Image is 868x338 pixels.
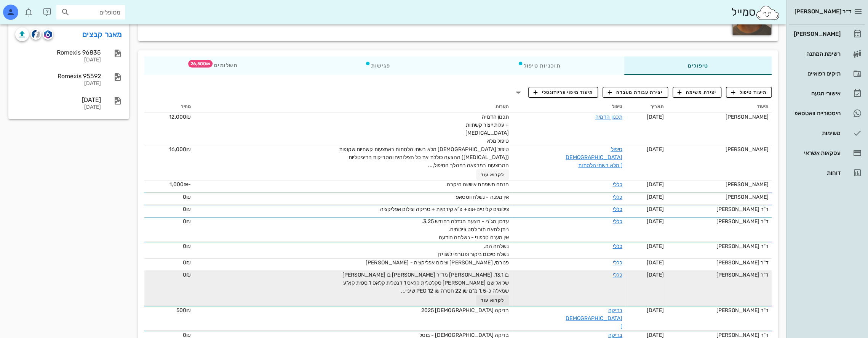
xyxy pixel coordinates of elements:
[670,205,769,213] div: ד"ר [PERSON_NAME]
[603,87,668,98] button: יצירת עבודת מעבדה
[612,272,622,278] a: כללי
[670,217,769,225] div: ד"ר [PERSON_NAME]
[438,243,509,258] span: נשלחה המ. נשלח סיכום ביקור ופנורמי לשווידן
[194,101,512,113] th: הערות
[15,96,101,103] div: [DATE]
[647,194,664,200] span: [DATE]
[789,84,865,103] a: אישורי הגעה
[670,113,769,121] div: [PERSON_NAME]
[476,169,509,180] button: לקרוא עוד
[726,87,772,98] button: תיעוד טיפול
[792,110,841,116] div: היסטוריית וואטסאפ
[647,243,664,249] span: [DATE]
[789,45,865,63] a: רשימת המתנה
[30,29,41,40] button: cliniview logo
[183,206,191,212] span: 0₪
[301,56,454,75] div: פגישות
[188,60,213,68] span: תג
[755,5,780,20] img: SmileCloud logo
[566,307,622,330] a: בדיקה [DEMOGRAPHIC_DATA]
[792,130,841,136] div: משימות
[169,181,191,188] span: -1,000₪
[647,259,664,266] span: [DATE]
[792,51,841,57] div: רשימת המתנה
[465,114,509,144] span: תכנון הדמיה + עלות ייצור קשתיות [MEDICAL_DATA] טיפול מלא
[380,206,509,212] span: צילומים קליניים+צפ+ פ"א קידמיות + סריקה וצילום אפליקציה
[183,243,191,249] span: 0₪
[456,194,509,200] span: אין מענה - נשלח ווטסאפ
[789,104,865,122] a: היסטוריית וואטסאפ
[533,89,593,96] span: תיעוד מיפוי פריודונטלי
[454,56,624,75] div: תוכניות טיפול
[82,28,122,40] a: מאגר קבצים
[670,242,769,250] div: ד"ר [PERSON_NAME]
[608,89,663,96] span: יצירת עבודת מעבדה
[647,206,664,212] span: [DATE]
[15,49,101,56] div: Romexis 96835
[422,218,509,241] span: עדכון מג'ני - בוצעה הגדלה בחודש 3.25. ניתן לתאם תור לסט צילומים. אין מענה טלפוני - נשלחה הודעה
[789,144,865,162] a: עסקאות אשראי
[144,101,194,113] th: מחיר
[169,146,191,153] span: 16,000₪
[366,259,509,266] span: פנורמי, [PERSON_NAME] וצילום אפליקציה - [PERSON_NAME]
[612,181,622,188] a: כללי
[183,272,191,278] span: 0₪
[15,80,101,87] div: [DATE]
[183,194,191,200] span: 0₪
[342,272,509,294] span: בן 13.1, [PERSON_NAME] מד"ר [PERSON_NAME] בן [PERSON_NAME] של אל שם [PERSON_NAME] סקלטלית קלאס 1 ...
[15,72,101,80] div: Romexis 95592
[647,218,664,225] span: [DATE]
[421,307,509,314] span: בדיקה [DEMOGRAPHIC_DATA] 2025
[792,71,841,77] div: תיקים רפואיים
[789,124,865,142] a: משימות
[339,146,509,169] span: טיפול [DEMOGRAPHIC_DATA] מלא בשתי הלסתות באמצעות קשתיות שקופות ([MEDICAL_DATA]) ההצעה כוללת את כל...
[670,306,769,314] div: ד"ר [PERSON_NAME]
[476,295,509,306] button: לקרוא עוד
[612,259,622,266] a: כללי
[528,87,598,98] button: תיעוד מיפוי פריודונטלי
[670,180,769,188] div: [PERSON_NAME]
[612,243,622,249] a: כללי
[647,181,664,188] span: [DATE]
[731,89,767,96] span: תיעוד טיפול
[792,150,841,156] div: עסקאות אשראי
[789,164,865,182] a: דוחות
[612,206,622,212] a: כללי
[670,193,769,201] div: [PERSON_NAME]
[789,64,865,83] a: תיקים רפואיים
[647,307,664,314] span: [DATE]
[647,272,664,278] span: [DATE]
[44,30,51,39] img: romexis logo
[670,145,769,153] div: [PERSON_NAME]
[670,259,769,267] div: ד"ר [PERSON_NAME]
[673,87,722,98] button: יצירת משימה
[792,31,841,37] div: [PERSON_NAME]
[15,104,101,111] div: [DATE]
[22,6,27,11] span: תג
[612,218,622,225] a: כללי
[789,25,865,43] a: [PERSON_NAME]
[481,298,504,303] span: לקרוא עוד
[670,271,769,279] div: ד"ר [PERSON_NAME]
[647,146,664,153] span: [DATE]
[595,114,622,120] a: תכנון הדמיה
[169,114,191,120] span: 12,000₪
[176,307,191,314] span: 500₪
[32,30,40,39] img: cliniview logo
[15,57,101,63] div: [DATE]
[625,101,667,113] th: תאריך
[667,101,772,113] th: תיעוד
[612,194,622,200] a: כללי
[566,146,622,169] a: טיפול [DEMOGRAPHIC_DATA] מלא בשתי הלסתות
[512,101,625,113] th: טיפול
[792,170,841,176] div: דוחות
[647,114,664,120] span: [DATE]
[447,181,509,188] span: הנחה משפחת איוושה היקרה
[183,218,191,225] span: 0₪
[731,4,780,21] div: סמייל
[43,29,53,40] button: romexis logo
[792,90,841,97] div: אישורי הגעה
[481,172,504,177] span: לקרוא עוד
[624,56,772,75] div: טיפולים
[208,63,238,68] span: תשלומים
